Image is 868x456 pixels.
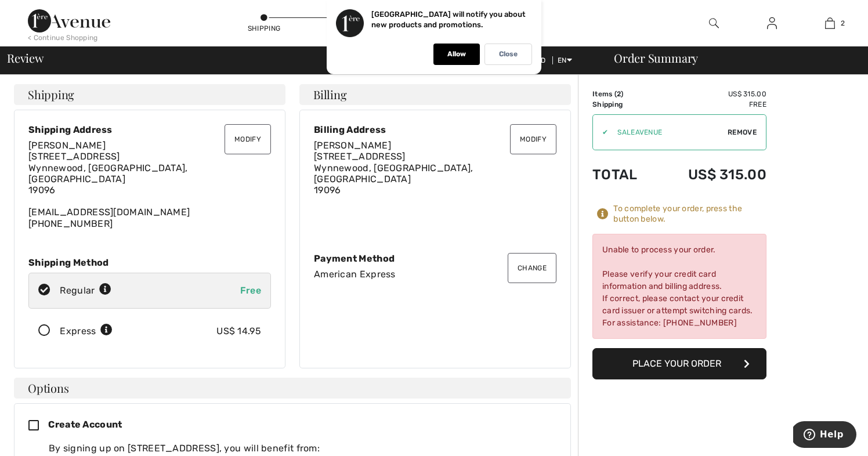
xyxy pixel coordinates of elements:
button: Change [508,253,556,283]
img: 1ère Avenue [28,9,110,32]
a: 2 [801,16,858,30]
img: search the website [709,16,719,30]
div: Shipping Method [28,257,271,268]
td: Total [592,155,656,194]
span: [STREET_ADDRESS] Wynnewood, [GEOGRAPHIC_DATA], [GEOGRAPHIC_DATA] 19096 [314,151,473,196]
img: My Bag [825,16,835,30]
div: ✔ [593,127,608,137]
td: US$ 315.00 [656,155,766,194]
td: US$ 315.00 [656,89,766,99]
td: Free [656,99,766,110]
div: Shipping Address [28,124,271,135]
div: Shipping [247,23,281,34]
div: Unable to process your order. Please verify your credit card information and billing address. If ... [592,234,766,339]
span: [PERSON_NAME] [314,140,391,151]
div: Order Summary [600,52,861,64]
button: Modify [510,124,556,154]
div: Regular [60,284,111,298]
p: [GEOGRAPHIC_DATA] will notify you about new products and promotions. [371,10,526,29]
span: Shipping [28,89,74,100]
span: Remove [728,127,757,137]
div: Billing Address [314,124,556,135]
span: EN [558,56,572,64]
button: Modify [225,124,271,154]
span: 2 [841,18,845,28]
td: Shipping [592,99,656,110]
span: Free [240,285,261,296]
h4: Options [14,378,571,399]
button: Place Your Order [592,348,766,379]
div: By signing up on [STREET_ADDRESS], you will benefit from: [49,441,547,455]
div: Payment Method [314,253,556,264]
td: Items ( ) [592,89,656,99]
span: [STREET_ADDRESS] Wynnewood, [GEOGRAPHIC_DATA], [GEOGRAPHIC_DATA] 19096 [28,151,188,196]
span: Review [7,52,44,64]
span: Billing [313,89,346,100]
div: < Continue Shopping [28,32,98,43]
div: US$ 14.95 [216,324,261,338]
img: My Info [767,16,777,30]
p: Allow [447,50,466,59]
a: Sign In [758,16,786,31]
div: Express [60,324,113,338]
span: [PERSON_NAME] [28,140,106,151]
span: 2 [617,90,621,98]
input: Promo code [608,115,728,150]
p: Close [499,50,518,59]
iframe: Opens a widget where you can find more information [793,421,856,450]
span: Create Account [48,419,122,430]
div: American Express [314,269,556,280]
div: [EMAIL_ADDRESS][DOMAIN_NAME] [PHONE_NUMBER] [28,140,271,229]
div: To complete your order, press the button below. [613,204,766,225]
